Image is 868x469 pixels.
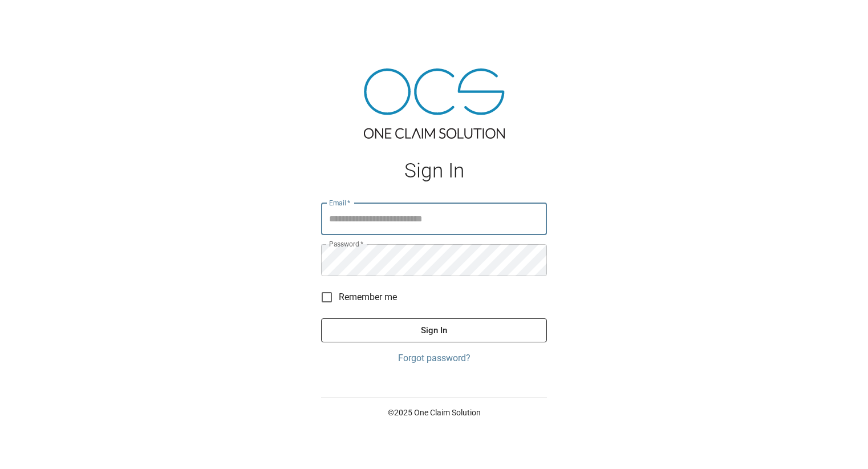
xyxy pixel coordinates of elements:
[321,407,547,418] p: © 2025 One Claim Solution
[321,318,547,342] button: Sign In
[321,159,547,183] h1: Sign In
[321,351,547,365] a: Forgot password?
[339,290,397,304] span: Remember me
[364,68,505,139] img: ocs-logo-tra.png
[329,239,363,249] label: Password
[14,7,59,30] img: ocs-logo-white-transparent.png
[329,198,351,208] label: Email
